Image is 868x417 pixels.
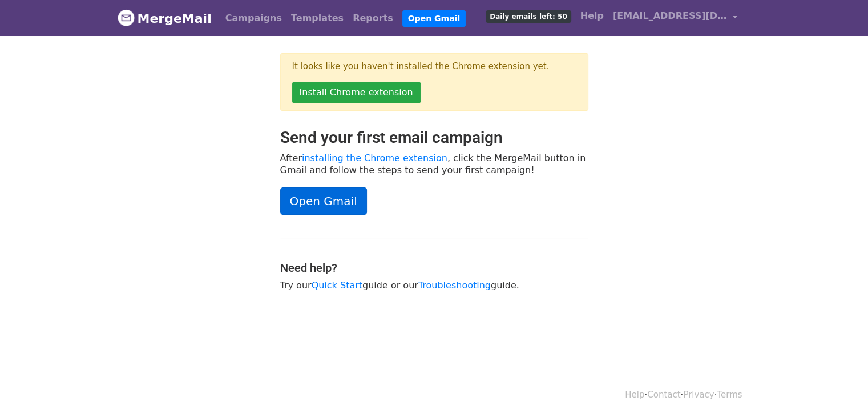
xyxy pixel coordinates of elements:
[811,362,868,417] iframe: Chat Widget
[280,261,588,275] h4: Need help?
[312,280,362,291] a: Quick Start
[280,128,588,147] h2: Send your first email campaign
[486,10,571,23] span: Daily emails left: 50
[811,362,868,417] div: Tiện ích trò chuyện
[613,9,727,23] span: [EMAIL_ADDRESS][DOMAIN_NAME]
[292,82,421,103] a: Install Chrome extension
[418,280,491,291] a: Troubleshooting
[280,279,588,291] p: Try our guide or our guide.
[481,5,575,27] a: Daily emails left: 50
[302,153,447,163] a: installing the Chrome extension
[292,61,576,73] p: It looks like you haven't installed the Chrome extension yet.
[280,187,367,215] a: Open Gmail
[647,390,680,400] a: Contact
[402,10,466,27] a: Open Gmail
[221,7,286,30] a: Campaigns
[286,7,348,30] a: Templates
[280,152,588,176] p: After , click the MergeMail button in Gmail and follow the steps to send your first campaign!
[683,390,714,400] a: Privacy
[576,5,608,27] a: Help
[608,5,742,31] a: [EMAIL_ADDRESS][DOMAIN_NAME]
[348,7,398,30] a: Reports
[717,390,742,400] a: Terms
[118,9,135,26] img: MergeMail logo
[625,390,644,400] a: Help
[118,6,212,30] a: MergeMail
